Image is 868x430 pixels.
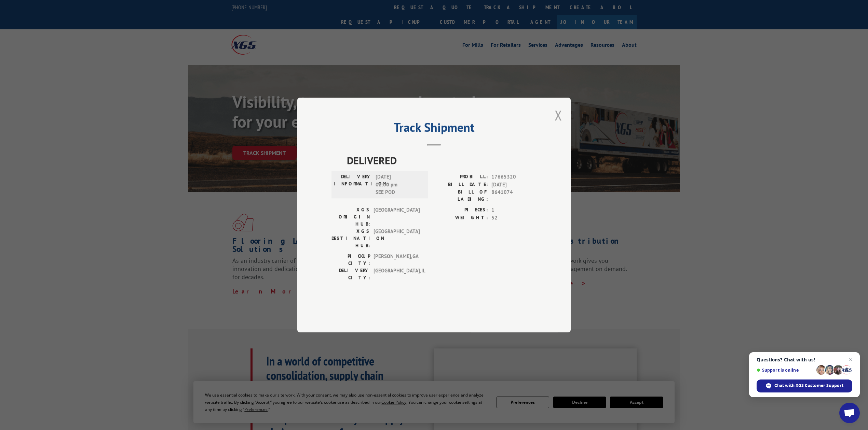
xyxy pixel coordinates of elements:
[374,206,420,228] span: [GEOGRAPHIC_DATA]
[331,123,537,135] h2: Track Shipment
[774,383,843,389] span: Chat with XGS Customer Support
[757,368,814,373] span: Support is online
[331,253,370,267] label: PICKUP CITY:
[491,181,537,189] span: [DATE]
[839,403,860,423] div: Open chat
[491,206,537,214] span: 1
[434,181,488,189] label: BILL DATE:
[846,356,855,364] span: Close chat
[434,214,488,222] label: WEIGHT:
[331,228,370,249] label: XGS DESTINATION HUB:
[491,214,537,222] span: 52
[374,267,420,281] span: [GEOGRAPHIC_DATA] , IL
[434,173,488,181] label: PROBILL:
[331,267,370,281] label: DELIVERY CITY:
[376,173,422,196] span: [DATE] 02:00 pm SEE POD
[374,228,420,249] span: [GEOGRAPHIC_DATA]
[491,188,537,203] span: 8641074
[757,379,852,392] div: Chat with XGS Customer Support
[491,173,537,181] span: 17665320
[434,188,488,203] label: BILL OF LADING:
[434,206,488,214] label: PIECES:
[757,357,852,362] span: Questions? Chat with us!
[555,106,562,124] button: Close modal
[347,153,537,168] span: DELIVERED
[334,173,372,196] label: DELIVERY INFORMATION:
[374,253,420,267] span: [PERSON_NAME] , GA
[331,206,370,228] label: XGS ORIGIN HUB:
